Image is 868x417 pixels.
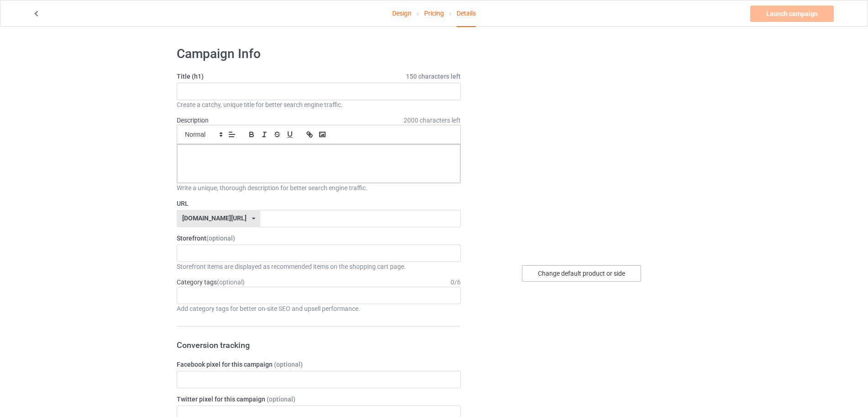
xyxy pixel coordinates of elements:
[177,262,461,271] div: Storefront items are displayed as recommended items on the shopping cart page.
[217,278,245,286] span: (optional)
[177,395,461,404] label: Twitter pixel for this campaign
[404,116,461,125] span: 2000 characters left
[206,235,235,242] span: (optional)
[177,199,461,208] label: URL
[424,0,444,26] a: Pricing
[451,278,461,287] div: 0 / 6
[177,360,461,369] label: Facebook pixel for this campaign
[457,0,476,27] div: Details
[177,234,461,243] label: Storefront
[274,361,303,368] span: (optional)
[177,72,461,81] label: Title (h1)
[267,396,295,403] span: (optional)
[522,265,641,282] div: Change default product or side
[177,100,461,109] div: Create a catchy, unique title for better search engine traffic.
[392,0,411,26] a: Design
[177,304,461,313] div: Add category tags for better on-site SEO and upsell performance.
[406,72,461,81] span: 150 characters left
[177,46,461,62] h1: Campaign Info
[182,215,247,221] div: [DOMAIN_NAME][URL]
[177,278,245,287] label: Category tags
[177,340,461,350] h3: Conversion tracking
[177,183,461,192] div: Write a unique, thorough description for better search engine traffic.
[177,117,209,124] label: Description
